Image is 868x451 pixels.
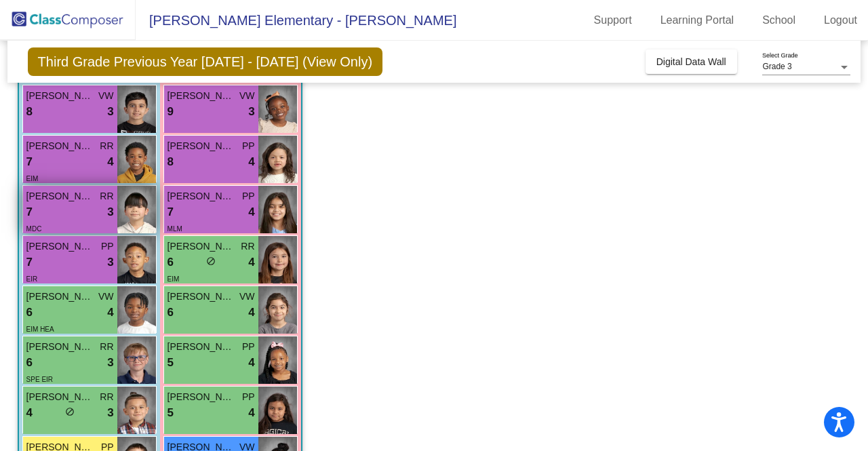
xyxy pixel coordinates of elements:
span: [PERSON_NAME] [PERSON_NAME] [26,290,94,304]
span: PP [242,189,255,203]
span: 7 [26,153,33,171]
span: 3 [107,103,113,121]
span: 4 [107,153,113,171]
span: do_not_disturb_alt [65,407,75,416]
span: PP [242,390,255,404]
span: [PERSON_NAME] [26,390,94,404]
span: 8 [167,153,174,171]
span: 3 [248,103,254,121]
span: EIM HEA [26,326,54,333]
a: Learning Portal [650,9,745,31]
span: 5 [167,354,174,372]
a: Support [583,9,643,31]
span: 6 [26,354,33,372]
span: EIM [26,175,39,182]
span: Grade 3 [762,62,791,71]
span: 6 [26,304,33,321]
span: [PERSON_NAME] [167,290,235,304]
span: SPE EIR [26,376,53,383]
span: RR [100,340,113,354]
span: PP [242,340,255,354]
span: PP [101,239,114,254]
span: do_not_disturb_alt [206,256,216,266]
span: [PERSON_NAME] [167,390,235,404]
span: [PERSON_NAME] [167,340,235,354]
span: 3 [107,254,113,271]
span: 4 [248,153,254,171]
span: Digital Data Wall [656,56,726,67]
span: 4 [26,404,33,422]
span: 4 [248,254,254,271]
span: Third Grade Previous Year [DATE] - [DATE] (View Only) [28,47,383,76]
span: 7 [26,203,33,221]
span: VW [239,89,255,103]
span: 3 [107,354,113,372]
a: School [751,9,806,31]
span: 4 [248,304,254,321]
span: EIR [26,275,38,283]
span: [PERSON_NAME] [167,189,235,203]
span: VW [98,89,114,103]
span: EIM [167,275,180,283]
span: 6 [167,254,174,271]
span: 4 [248,354,254,372]
span: [PERSON_NAME] [167,139,235,153]
span: RR [100,139,113,153]
span: PP [242,139,255,153]
span: RR [241,239,254,254]
span: [PERSON_NAME] [167,239,235,254]
span: [PERSON_NAME] [26,139,94,153]
span: 8 [26,103,33,121]
span: RR [100,189,113,203]
a: Logout [813,9,868,31]
span: [PERSON_NAME] [26,89,94,103]
span: 4 [248,203,254,221]
span: 6 [167,304,174,321]
span: 3 [107,203,113,221]
button: Digital Data Wall [646,50,737,74]
span: VW [239,290,255,304]
span: 3 [107,404,113,422]
span: VW [98,290,114,304]
span: RR [100,390,113,404]
span: [PERSON_NAME] [167,89,235,103]
span: [PERSON_NAME] [26,189,94,203]
span: 4 [107,304,113,321]
span: 7 [26,254,33,271]
span: MDC [26,225,42,233]
span: 4 [248,404,254,422]
span: [PERSON_NAME] Elementary - [PERSON_NAME] [136,9,456,31]
span: 9 [167,103,174,121]
span: [PERSON_NAME] [26,340,94,354]
span: [PERSON_NAME] [PERSON_NAME] [26,239,94,254]
span: MLM [167,225,182,233]
span: 5 [167,404,174,422]
span: 7 [167,203,174,221]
